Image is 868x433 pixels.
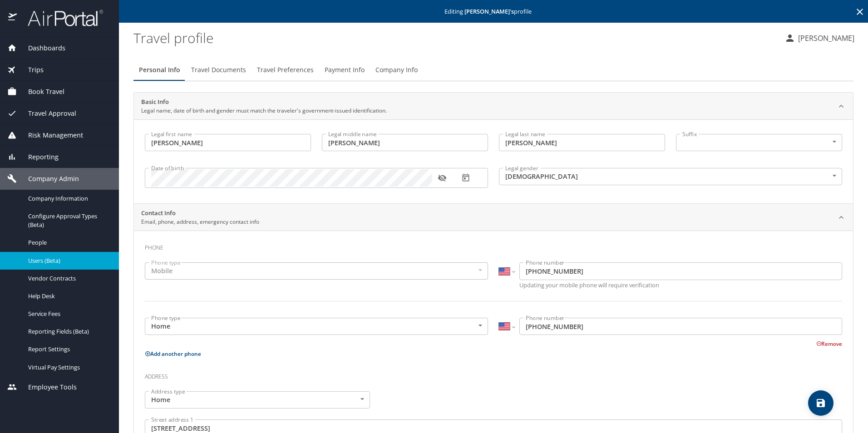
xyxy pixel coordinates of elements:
[257,64,314,76] span: Travel Preferences
[795,33,854,44] p: [PERSON_NAME]
[28,256,108,265] span: Users (Beta)
[28,345,108,354] span: Report Settings
[17,87,64,97] span: Book Travel
[191,64,246,76] span: Travel Documents
[141,98,387,107] h2: Basic Info
[808,390,833,416] button: save
[17,65,44,75] span: Trips
[145,391,370,408] div: Home
[28,194,108,203] span: Company Information
[139,64,180,76] span: Personal Info
[781,30,858,46] button: [PERSON_NAME]
[676,134,842,151] div: ​
[375,64,418,76] span: Company Info
[133,59,853,81] div: Profile
[17,130,83,140] span: Risk Management
[28,274,108,283] span: Vendor Contracts
[133,24,777,52] h1: Travel profile
[145,318,488,335] div: Home
[17,174,79,184] span: Company Admin
[464,7,514,15] strong: [PERSON_NAME] 's
[28,327,108,336] span: Reporting Fields (Beta)
[145,238,842,253] h3: Phone
[28,212,108,229] span: Configure Approval Types (Beta)
[17,382,77,392] span: Employee Tools
[122,9,865,15] p: Editing profile
[8,9,18,27] img: icon-airportal.png
[145,350,201,358] button: Add another phone
[28,238,108,247] span: People
[134,204,853,231] div: Contact InfoEmail, phone, address, emergency contact info
[28,363,108,372] span: Virtual Pay Settings
[134,119,853,203] div: Basic InfoLegal name, date of birth and gender must match the traveler's government-issued identi...
[28,310,108,318] span: Service Fees
[28,292,108,300] span: Help Desk
[17,43,65,53] span: Dashboards
[145,367,842,382] h3: Address
[141,107,387,115] p: Legal name, date of birth and gender must match the traveler's government-issued identification.
[134,93,853,120] div: Basic InfoLegal name, date of birth and gender must match the traveler's government-issued identi...
[17,108,76,118] span: Travel Approval
[499,168,842,185] div: [DEMOGRAPHIC_DATA]
[325,64,365,76] span: Payment Info
[141,209,259,218] h2: Contact Info
[816,340,842,348] button: Remove
[519,282,842,288] p: Updating your mobile phone will require verification
[17,152,59,162] span: Reporting
[145,262,488,280] div: Mobile
[141,218,259,226] p: Email, phone, address, emergency contact info
[18,9,103,27] img: airportal-logo.png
